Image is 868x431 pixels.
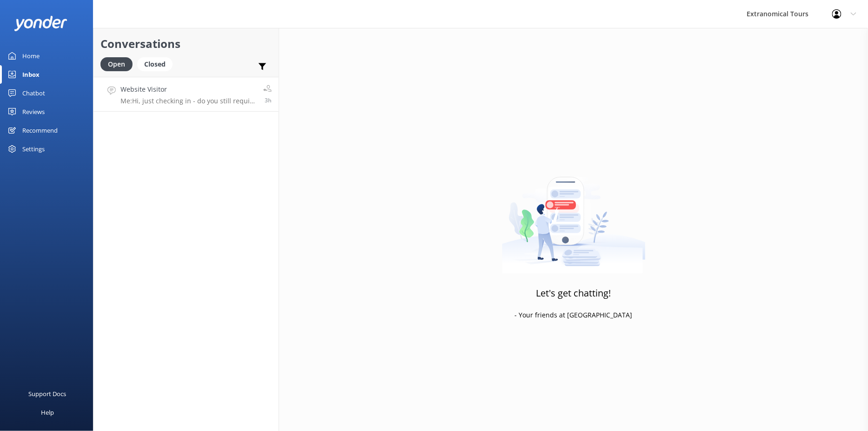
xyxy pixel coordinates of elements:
[22,140,45,158] div: Settings
[100,59,137,69] a: Open
[22,65,40,84] div: Inbox
[22,47,40,65] div: Home
[137,57,173,71] div: Closed
[29,384,67,403] div: Support Docs
[120,97,256,105] p: Me: Hi, just checking in - do you still require assistance from our team on this? Thank you.
[41,403,54,422] div: Help
[265,96,272,104] span: Sep 13 2025 09:42am (UTC -07:00) America/Tijuana
[22,84,45,102] div: Chatbot
[22,121,58,140] div: Recommend
[93,77,279,112] a: Website VisitorMe:Hi, just checking in - do you still require assistance from our team on this? T...
[536,286,611,301] h3: Let's get chatting!
[14,16,67,31] img: yonder-white-logo.png
[120,84,256,94] h4: Website Visitor
[100,35,272,53] h2: Conversations
[100,57,133,71] div: Open
[137,59,177,69] a: Closed
[502,157,646,274] img: artwork of a man stealing a conversation from at giant smartphone
[22,102,45,121] div: Reviews
[515,310,633,320] p: - Your friends at [GEOGRAPHIC_DATA]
